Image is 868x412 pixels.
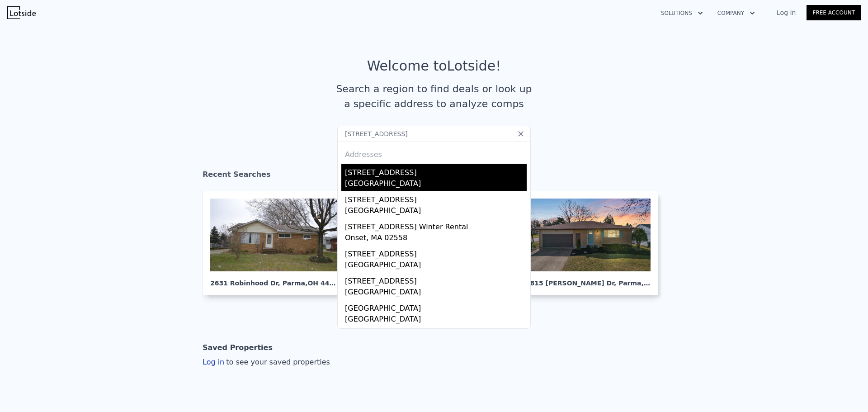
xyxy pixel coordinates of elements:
[345,260,527,272] div: [GEOGRAPHIC_DATA]
[345,232,527,245] div: Onset, MA 02558
[203,191,354,295] a: 2631 Robinhood Dr, Parma,OH 44134
[341,142,527,164] div: Addresses
[654,5,710,21] button: Solutions
[345,272,527,287] div: [STREET_ADDRESS]
[345,218,527,232] div: [STREET_ADDRESS] Winter Rental
[337,126,531,142] input: Search an address or region...
[333,81,535,111] div: Search a region to find deals or look up a specific address to analyze comps
[807,5,861,20] a: Free Account
[345,164,527,178] div: [STREET_ADDRESS]
[642,279,679,287] span: , OH 44130
[224,358,330,366] span: to see your saved properties
[305,279,343,287] span: , OH 44134
[345,191,527,205] div: [STREET_ADDRESS]
[514,191,665,295] a: 10815 [PERSON_NAME] Dr, Parma,OH 44130
[345,205,527,218] div: [GEOGRAPHIC_DATA]
[345,314,527,327] div: [GEOGRAPHIC_DATA]
[345,245,527,260] div: [STREET_ADDRESS]
[521,271,651,288] div: 10815 [PERSON_NAME] Dr , Parma
[210,271,340,288] div: 2631 Robinhood Dr , Parma
[766,8,807,17] a: Log In
[345,299,527,314] div: [GEOGRAPHIC_DATA]
[710,5,762,21] button: Company
[367,58,501,74] div: Welcome to Lotside !
[203,162,665,191] div: Recent Searches
[345,178,527,191] div: [GEOGRAPHIC_DATA]
[345,327,527,341] div: [GEOGRAPHIC_DATA]
[203,339,273,357] div: Saved Properties
[7,6,36,19] img: Lotside
[345,287,527,299] div: [GEOGRAPHIC_DATA]
[203,357,330,368] div: Log in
